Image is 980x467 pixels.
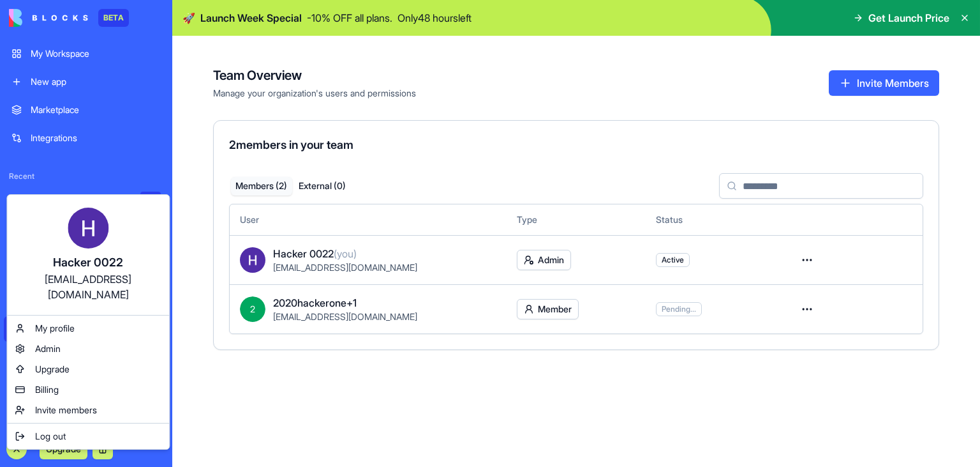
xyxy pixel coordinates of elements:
a: Hacker 0022[EMAIL_ADDRESS][DOMAIN_NAME] [10,197,167,312]
a: Billing [10,379,167,400]
span: Invite members [35,404,97,417]
span: Admin [35,342,61,355]
span: My profile [35,322,75,335]
div: Hacker 0022 [20,254,156,272]
a: My profile [10,318,167,339]
div: AI Logo Generator [11,193,131,206]
span: Log out [35,430,66,443]
div: [EMAIL_ADDRESS][DOMAIN_NAME] [20,272,156,302]
a: Admin [10,339,167,359]
a: Invite members [10,400,167,420]
div: TRY [140,192,161,207]
a: Upgrade [10,359,167,379]
img: ACg8ocKBLbtVl5_i5fk5y-uoLXzDLDdopfimtjYJX4gntEOiVQeoZw=s96-c [68,208,108,249]
span: Recent [4,171,168,181]
span: Billing [35,383,59,396]
span: Upgrade [35,363,70,376]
